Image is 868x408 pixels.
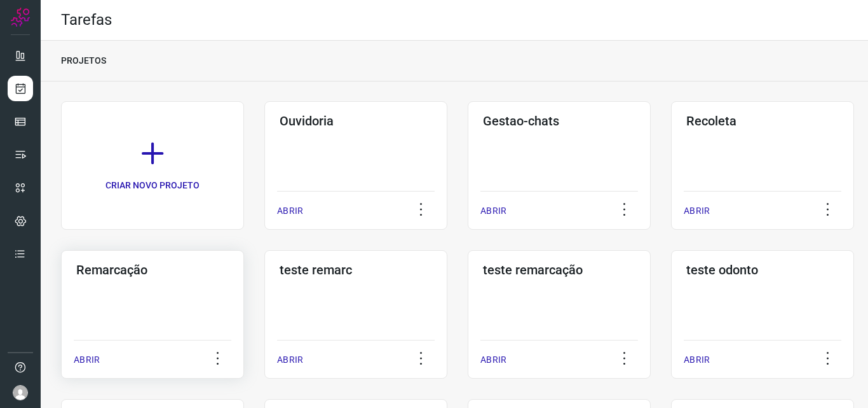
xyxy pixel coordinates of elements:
[483,262,635,278] h3: teste remarcação
[480,204,506,218] p: ABRIR
[61,54,106,67] p: PROJETOS
[483,113,635,129] h3: Gestao-chats
[686,262,839,278] h3: teste odonto
[277,353,303,367] p: ABRIR
[76,262,229,278] h3: Remarcação
[684,204,710,218] p: ABRIR
[280,113,432,129] h3: Ouvidoria
[686,113,839,129] h3: Recoleta
[480,353,506,367] p: ABRIR
[61,11,112,29] h2: Tarefas
[277,204,303,218] p: ABRIR
[74,353,100,367] p: ABRIR
[11,8,30,27] img: Logo
[280,262,432,278] h3: teste remarc
[105,179,200,192] p: CRIAR NOVO PROJETO
[13,385,28,400] img: avatar-user-boy.jpg
[684,353,710,367] p: ABRIR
